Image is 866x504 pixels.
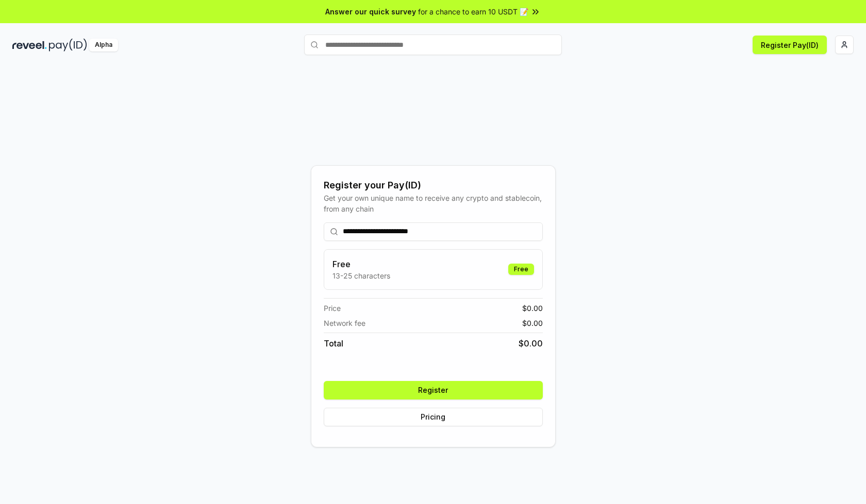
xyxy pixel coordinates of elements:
img: reveel_dark [12,39,47,51]
span: Price [324,303,341,314]
button: Register [324,381,543,399]
span: Total [324,337,343,350]
button: Register Pay(ID) [753,36,827,54]
span: $ 0.00 [522,303,543,314]
span: Answer our quick survey [325,6,416,17]
span: for a chance to earn 10 USDT 📝 [418,6,528,17]
img: pay_id [49,39,87,51]
span: $ 0.00 [522,318,543,328]
p: 13-25 characters [332,270,390,281]
div: Get your own unique name to receive any crypto and stablecoin, from any chain [324,193,543,214]
div: Alpha [89,39,118,51]
div: Free [508,264,534,275]
span: $ 0.00 [519,337,543,350]
h3: Free [332,258,390,270]
div: Register your Pay(ID) [324,178,543,193]
span: Network fee [324,318,365,328]
button: Pricing [324,408,543,426]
